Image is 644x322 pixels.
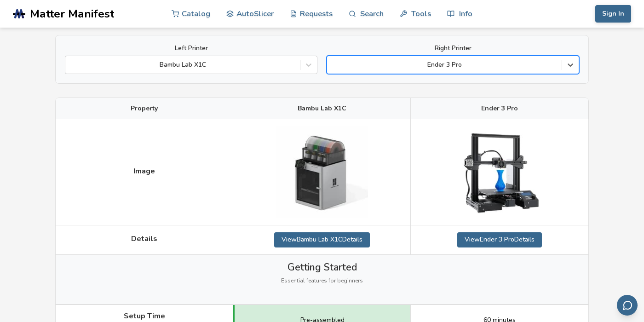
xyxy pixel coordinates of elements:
input: Bambu Lab X1C [70,61,72,69]
span: Matter Manifest [30,7,114,20]
button: Send feedback via email [617,295,638,316]
span: Setup Time [124,312,165,320]
span: Property [131,105,158,112]
span: Bambu Lab X1C [298,105,346,112]
button: Sign In [595,5,631,23]
label: Right Printer [327,45,579,52]
img: Ender 3 Pro [454,126,546,218]
span: Getting Started [287,262,357,273]
a: ViewBambu Lab X1CDetails [274,232,370,247]
span: Image [133,167,155,175]
span: Ender 3 Pro [481,105,518,112]
span: Essential features for beginners [281,278,363,284]
span: Details [131,235,157,243]
a: ViewEnder 3 ProDetails [457,232,542,247]
img: Bambu Lab X1C [276,126,368,218]
label: Left Printer [65,45,317,52]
